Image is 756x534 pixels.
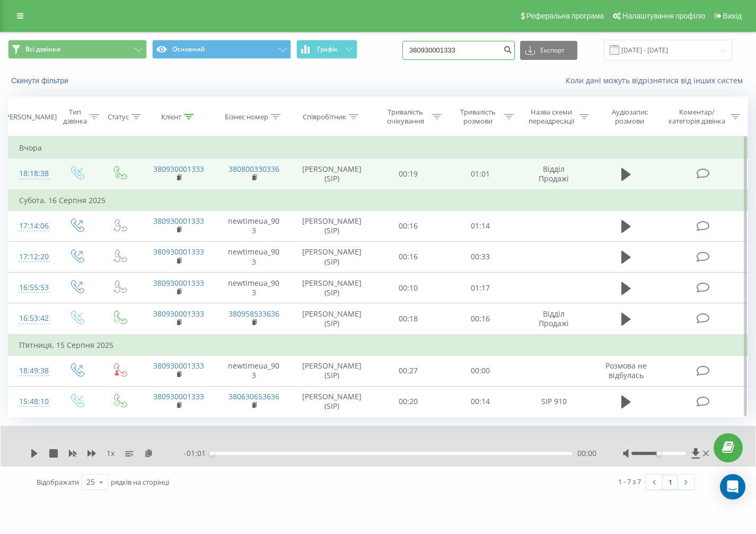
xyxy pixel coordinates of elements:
[402,41,515,60] input: Пошук за номером
[216,273,292,303] td: newtimeua_903
[8,190,748,211] td: Субота, 16 Серпня 2025
[291,386,372,417] td: [PERSON_NAME] (SIP)
[372,211,444,241] td: 00:16
[228,309,279,319] a: 380958533636
[372,386,444,417] td: 00:20
[444,211,516,241] td: 01:14
[372,355,444,386] td: 00:27
[662,475,678,489] a: 1
[444,386,516,417] td: 00:14
[666,108,728,126] div: Коментар/категорія дзвінка
[153,247,204,257] a: 380930001333
[153,216,204,226] a: 380930001333
[153,309,204,319] a: 380930001333
[25,45,60,54] span: Всі дзвінки
[8,76,74,85] button: Скинути фільтри
[444,273,516,303] td: 01:17
[161,112,181,121] div: Клієнт
[605,361,647,380] span: Розмова не відбулась
[216,211,292,241] td: newtimeua_903
[296,40,357,59] button: Графік
[63,108,87,126] div: Тип дзвінка
[225,112,268,121] div: Бізнес номер
[720,474,745,500] div: Open Intercom Messenger
[153,391,204,401] a: 380930001333
[37,477,79,487] span: Відображати
[291,273,372,303] td: [PERSON_NAME] (SIP)
[184,448,211,459] span: - 01:01
[8,335,748,356] td: П’ятниця, 15 Серпня 2025
[372,303,444,335] td: 00:18
[153,164,204,174] a: 380930001333
[107,448,115,459] span: 1 x
[526,108,577,126] div: Назва схеми переадресації
[108,112,129,121] div: Статус
[291,159,372,190] td: [PERSON_NAME] (SIP)
[723,12,742,20] span: Вихід
[153,361,204,371] a: 380930001333
[19,361,44,381] div: 18:49:38
[19,277,44,298] div: 16:55:53
[209,451,214,456] div: Accessibility label
[601,108,658,126] div: Аудіозапис розмови
[444,241,516,272] td: 00:33
[216,355,292,386] td: newtimeua_903
[618,476,641,487] div: 1 - 7 з 7
[8,40,147,59] button: Всі дзвінки
[372,273,444,303] td: 00:10
[516,159,592,190] td: Відділ Продажі
[291,241,372,272] td: [PERSON_NAME] (SIP)
[216,241,292,272] td: newtimeua_903
[3,112,57,121] div: [PERSON_NAME]
[228,391,279,401] a: 380630653636
[372,159,444,190] td: 00:19
[86,477,95,487] div: 25
[19,216,44,237] div: 17:14:06
[291,211,372,241] td: [PERSON_NAME] (SIP)
[152,40,291,59] button: Основний
[566,75,748,85] a: Коли дані можуть відрізнятися вiд інших систем
[444,159,516,190] td: 01:01
[516,386,592,417] td: SIP 910
[372,241,444,272] td: 00:16
[444,355,516,386] td: 00:00
[577,448,596,459] span: 00:00
[8,137,748,159] td: Вчора
[153,278,204,288] a: 380930001333
[291,355,372,386] td: [PERSON_NAME] (SIP)
[19,163,44,184] div: 18:18:38
[516,303,592,335] td: Відділ Продажі
[317,46,338,53] span: Графік
[111,477,169,487] span: рядків на сторінці
[520,41,577,60] button: Експорт
[228,164,279,174] a: 380800330336
[444,303,516,335] td: 00:16
[526,12,604,20] span: Реферальна програма
[19,308,44,329] div: 16:53:42
[382,108,429,126] div: Тривалість очікування
[622,12,705,20] span: Налаштування профілю
[303,112,346,121] div: Співробітник
[19,247,44,267] div: 17:12:20
[657,451,661,456] div: Accessibility label
[291,303,372,335] td: [PERSON_NAME] (SIP)
[454,108,502,126] div: Тривалість розмови
[19,391,44,412] div: 15:48:10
